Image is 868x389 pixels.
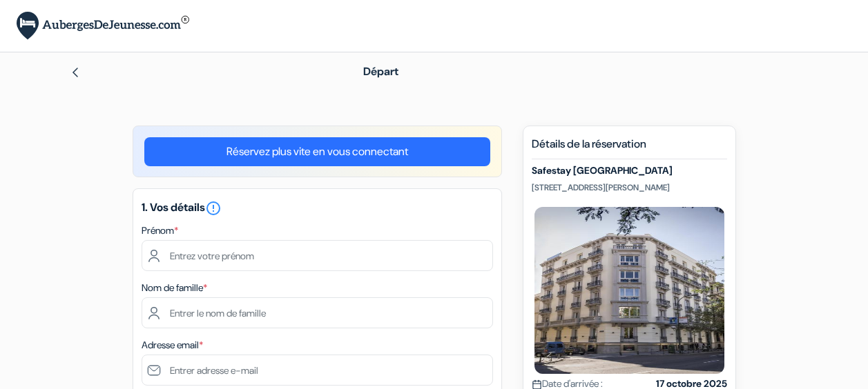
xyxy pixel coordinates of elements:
[17,12,189,40] img: AubergesDeJeunesse.com
[142,240,493,271] input: Entrez votre prénom
[363,64,398,79] span: Départ
[205,200,222,215] a: error_outline
[532,182,727,193] p: [STREET_ADDRESS][PERSON_NAME]
[532,137,727,159] h5: Détails de la réservation
[142,355,493,386] input: Entrer adresse e-mail
[142,297,493,328] input: Entrer le nom de famille
[142,223,178,238] label: Prénom
[532,165,727,177] h5: Safestay [GEOGRAPHIC_DATA]
[144,137,490,166] a: Réservez plus vite en vous connectant
[142,200,493,217] h5: 1. Vos détails
[142,338,203,352] label: Adresse email
[70,67,81,78] img: left_arrow.svg
[142,281,207,295] label: Nom de famille
[205,200,222,217] i: error_outline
